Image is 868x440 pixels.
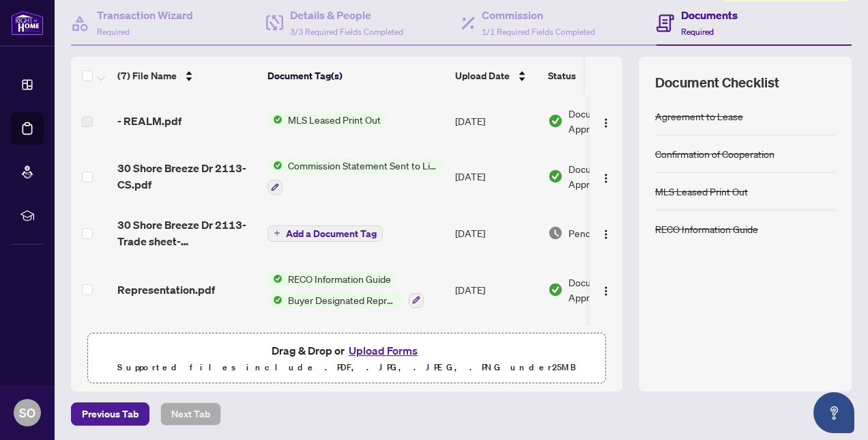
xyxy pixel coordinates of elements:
td: [DATE] [450,206,542,260]
button: Status IconCommission Statement Sent to Listing Brokerage [267,158,444,195]
span: Pending Review [568,225,637,240]
button: Status IconMLS Leased Print Out [267,112,386,127]
span: Document Approved [568,275,653,305]
h4: Commission [482,7,595,23]
span: Commission Statement Sent to Listing Brokerage [283,158,444,173]
img: Status Icon [267,292,283,307]
span: Document Checklist [655,73,779,92]
span: Drag & Drop or [272,342,422,359]
span: - REALM.pdf [117,113,182,129]
img: Document Status [548,225,563,240]
img: logo [11,10,44,36]
td: [DATE] [450,260,542,319]
span: 30 Shore Breeze Dr 2113-CS.pdf [117,160,257,193]
img: Logo [601,118,611,128]
div: Agreement to Lease [655,109,743,124]
span: Representation.pdf [117,281,215,298]
span: Previous Tab [82,403,139,425]
span: Status [548,68,576,83]
td: [DATE] [450,95,542,147]
span: Buyer Designated Representation Agreement [283,292,403,307]
td: [DATE] [450,319,542,378]
span: MLS Leased Print Out [283,112,386,127]
button: Add a Document Tag [267,225,383,242]
button: Add a Document Tag [267,224,383,242]
span: Drag & Drop orUpload FormsSupported files include .PDF, .JPG, .JPEG, .PNG under25MB [88,333,605,384]
button: Logo [595,279,617,301]
img: Logo [601,286,611,297]
span: RECO Information Guide [283,271,396,286]
th: Document Tag(s) [262,57,450,95]
th: Upload Date [450,57,542,95]
img: Logo [601,173,611,184]
button: Logo [595,222,617,244]
span: Document Approved [568,106,653,136]
button: Logo [595,165,617,187]
div: MLS Leased Print Out [655,184,748,199]
img: Status Icon [267,271,283,286]
h4: Details & People [290,7,403,23]
img: Document Status [548,282,563,297]
button: Status IconRECO Information GuideStatus IconBuyer Designated Representation Agreement [267,271,424,308]
th: Status [542,57,659,95]
h4: Transaction Wizard [97,7,193,23]
span: 1/1 Required Fields Completed [482,27,595,37]
button: Open asap [813,392,854,433]
img: Logo [601,229,611,240]
button: Logo [595,110,617,132]
span: (7) File Name [117,68,177,83]
img: Status Icon [267,158,283,173]
span: 30 Shore Breeze Dr 2113-Trade sheet-[PERSON_NAME] to review.pdf [117,217,257,249]
div: Confirmation of Cooperation [655,146,775,161]
span: Required [681,27,714,37]
span: Document Approved [568,161,653,191]
td: [DATE] [450,147,542,206]
span: Add a Document Tag [286,229,377,238]
button: Previous Tab [71,402,149,426]
span: Required [97,27,130,37]
img: Document Status [548,113,563,128]
th: (7) File Name [112,57,262,95]
button: Next Tab [160,402,221,426]
img: Document Status [548,169,563,184]
span: Upload Date [455,68,510,83]
div: RECO Information Guide [655,221,758,236]
span: 3/3 Required Fields Completed [290,27,403,37]
span: SO [19,403,35,422]
span: plus [274,230,280,236]
h4: Documents [681,7,738,23]
button: Upload Forms [345,342,422,359]
p: Supported files include .PDF, .JPG, .JPEG, .PNG under 25 MB [96,359,597,376]
img: Status Icon [267,112,283,127]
